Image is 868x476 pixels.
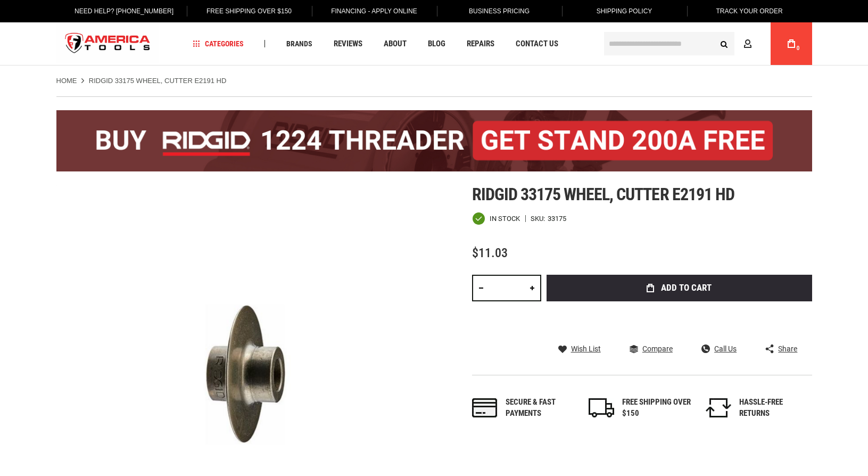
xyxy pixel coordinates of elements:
[428,40,445,48] span: Blog
[490,215,520,222] span: In stock
[384,40,407,48] span: About
[714,345,737,352] span: Call Us
[188,37,249,51] a: Categories
[547,275,812,301] button: Add to Cart
[423,37,450,51] a: Blog
[506,397,575,420] div: Secure & fast payments
[472,245,508,260] span: $11.03
[379,37,411,51] a: About
[531,215,548,222] strong: SKU
[329,37,367,51] a: Reviews
[56,24,160,64] img: America Tools
[89,77,227,85] strong: RIDGID 33175 WHEEL, CUTTER E2191 HD
[589,398,614,417] img: shipping
[797,45,800,51] span: 0
[472,398,498,417] img: payments
[714,34,734,54] button: Search
[511,37,563,51] a: Contact Us
[56,76,77,86] a: Home
[548,215,566,222] div: 33175
[739,397,808,420] div: HASSLE-FREE RETURNS
[472,184,734,204] span: Ridgid 33175 wheel, cutter e2191 hd
[516,40,558,48] span: Contact Us
[701,344,737,354] a: Call Us
[56,24,160,64] a: store logo
[597,7,652,15] span: Shipping Policy
[193,40,244,47] span: Categories
[622,397,691,420] div: FREE SHIPPING OVER $150
[558,344,601,354] a: Wish List
[467,40,494,48] span: Repairs
[661,283,712,292] span: Add to Cart
[630,344,673,354] a: Compare
[544,305,814,335] iframe: Secure express checkout frame
[56,110,812,171] img: BOGO: Buy the RIDGID® 1224 Threader (26092), get the 92467 200A Stand FREE!
[334,40,362,48] span: Reviews
[462,37,499,51] a: Repairs
[642,345,673,352] span: Compare
[781,22,801,65] a: 0
[286,40,312,47] span: Brands
[778,345,797,352] span: Share
[706,398,731,417] img: returns
[571,345,601,352] span: Wish List
[282,37,317,51] a: Brands
[472,212,520,225] div: Availability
